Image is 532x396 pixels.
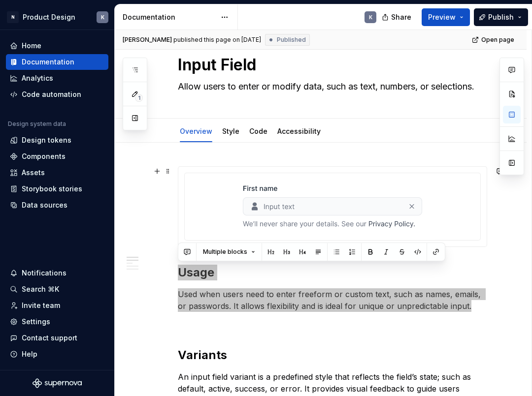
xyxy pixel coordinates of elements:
[22,268,66,278] div: Notifications
[176,53,485,77] textarea: Input Field
[22,317,50,327] div: Settings
[22,57,74,67] div: Documentation
[273,121,325,141] div: Accessibility
[277,127,321,135] a: Accessibility
[22,184,82,194] div: Storybook stories
[23,12,75,22] div: Product Design
[22,333,77,343] div: Contact support
[22,284,59,294] div: Search ⌘K
[7,11,19,23] div: N
[101,13,104,21] div: K
[22,152,66,161] div: Components
[422,8,470,26] button: Preview
[249,127,267,135] a: Code
[6,165,108,181] a: Assets
[123,12,216,22] div: Documentation
[488,12,514,22] span: Publish
[22,301,60,310] div: Invite team
[178,288,487,312] p: Used when users need to enter freeform or custom text, such as names, emails, or passwords. It al...
[8,120,66,128] div: Design system data
[277,36,306,44] span: Published
[176,121,216,141] div: Overview
[178,347,487,363] h2: Variants
[6,87,108,102] a: Code automation
[135,94,143,102] span: 1
[222,127,239,135] a: Style
[6,70,108,86] a: Analytics
[6,330,108,346] button: Contact support
[6,181,108,197] a: Storybook stories
[481,36,514,44] span: Open page
[180,127,212,135] a: Overview
[218,121,243,141] div: Style
[245,121,271,141] div: Code
[178,265,487,280] h2: Usage
[22,349,37,359] div: Help
[22,168,45,178] div: Assets
[6,281,108,297] button: Search ⌘K
[6,149,108,164] a: Components
[22,41,41,51] div: Home
[6,132,108,148] a: Design tokens
[474,8,528,26] button: Publish
[6,38,108,54] a: Home
[6,54,108,70] a: Documentation
[2,6,112,28] button: NProduct DesignK
[6,346,108,362] button: Help
[33,378,82,388] svg: Supernova Logo
[377,8,418,26] button: Share
[469,33,519,47] a: Open page
[123,36,172,44] span: [PERSON_NAME]
[22,73,53,83] div: Analytics
[22,135,71,145] div: Design tokens
[199,245,260,259] button: Multiple blocks
[6,265,108,281] button: Notifications
[6,314,108,330] a: Settings
[6,298,108,313] a: Invite team
[22,90,81,99] div: Code automation
[22,200,67,210] div: Data sources
[369,13,372,21] div: K
[391,12,411,22] span: Share
[6,197,108,213] a: Data sources
[176,79,485,94] textarea: Allow users to enter or modify data, such as text, numbers, or selections.
[203,248,247,256] span: Multiple blocks
[428,12,456,22] span: Preview
[173,36,261,44] div: published this page on [DATE]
